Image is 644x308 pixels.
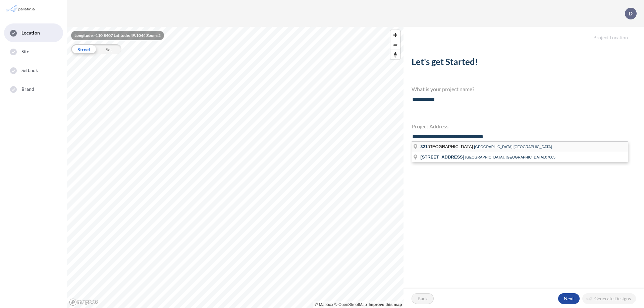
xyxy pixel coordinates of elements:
span: [GEOGRAPHIC_DATA],[GEOGRAPHIC_DATA] [474,145,552,149]
button: Reset bearing to north [390,50,400,59]
button: Zoom in [390,30,400,40]
span: [GEOGRAPHIC_DATA], [GEOGRAPHIC_DATA],07885 [465,155,555,159]
div: Street [71,44,96,54]
span: Site [21,48,29,55]
a: OpenStreetMap [334,302,367,307]
h4: What is your project name? [412,86,628,92]
span: Reset bearing to north [390,50,400,59]
span: [GEOGRAPHIC_DATA] [420,144,474,149]
p: D [629,10,633,16]
h4: Project Address [412,123,628,129]
div: Longitude: -110.8407 Latitude: 49.1044 Zoom: 2 [71,31,164,40]
a: Mapbox homepage [69,298,99,306]
span: 321 [420,144,428,149]
div: Sat [96,44,121,54]
h5: Project Location [404,27,644,41]
a: Improve this map [369,302,402,307]
span: Location [21,29,40,36]
span: [STREET_ADDRESS] [420,155,464,160]
button: Next [558,293,580,304]
span: Zoom out [390,40,400,50]
canvas: Map [67,27,404,308]
button: Zoom out [390,40,400,50]
h2: Let's get Started! [412,57,628,70]
a: Mapbox [315,302,333,307]
p: Next [564,295,574,302]
img: Parafin [5,3,38,15]
span: Brand [21,86,35,93]
span: Setback [21,67,38,74]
